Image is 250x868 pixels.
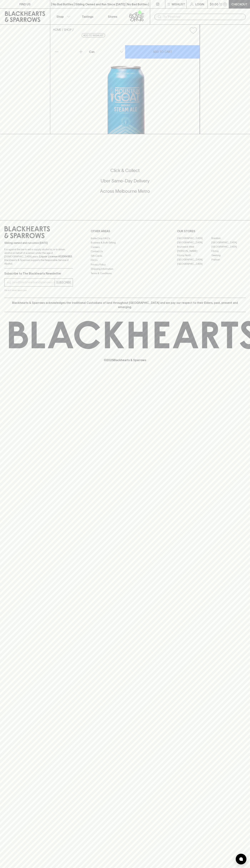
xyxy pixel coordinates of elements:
img: 3010.png [50,37,200,134]
input: e.g. jane@blackheartsandsparrows.com.au [7,280,55,285]
a: [GEOGRAPHIC_DATA] [211,245,246,249]
a: Business & Bulk Gifting [91,241,159,245]
p: 0 [224,3,226,5]
a: [GEOGRAPHIC_DATA] [177,240,211,245]
button: ADD TO CART [125,45,200,59]
h5: Uber Same-Day Delivery [4,178,246,184]
p: OUR STORES [177,229,246,233]
a: [PERSON_NAME] [177,249,211,253]
p: Stores [108,14,117,19]
img: bubble-icon [239,857,243,861]
p: OTHER AREAS [91,229,159,233]
p: Blackhearts & Sparrows acknowledges the traditional Custodians of land throughout [GEOGRAPHIC_DAT... [7,301,243,309]
strong: Liquor License #32064953 [39,255,72,258]
a: Prahran [211,258,246,262]
h5: Click & Collect [4,168,246,173]
p: Can [89,50,95,54]
a: Contact Us [91,249,159,254]
a: Fitzroy North [177,253,211,258]
h5: Across Melbourne Metro [4,188,246,194]
p: $0.00 [210,2,218,6]
a: SHOP [64,28,72,31]
a: Terms & Conditions [91,271,159,275]
div: Call to action block [4,153,246,213]
a: Privacy Policy [91,262,159,267]
a: Geelong [211,253,246,258]
button: Add to wishlist [188,26,198,35]
p: Subscribe to The Blackhearts Newsletter [4,271,73,276]
p: ADD TO CART [153,50,172,54]
a: FAQ's [91,258,159,262]
p: Shop [56,14,64,19]
input: Try "Pinot noir" [163,14,243,20]
a: Shipping Information [91,267,159,271]
button: Add to wishlist [82,33,105,38]
a: Careers [91,245,159,249]
a: Fitzroy [211,249,246,253]
a: [GEOGRAPHIC_DATA] [211,240,246,245]
div: Can [88,48,125,55]
a: Stores [100,9,125,24]
p: We will never spam you [4,288,73,292]
a: Gift Cards [91,254,159,258]
a: Bottle Drop FAQ's [91,236,159,240]
a: HOME [53,28,61,31]
a: Braddon [211,236,246,240]
a: Tastings [75,9,100,24]
a: [GEOGRAPHIC_DATA] [177,236,211,240]
a: [GEOGRAPHIC_DATA] [177,258,211,262]
p: Tastings [82,14,93,19]
p: Login [195,2,204,6]
p: FIND US [19,2,31,6]
a: [GEOGRAPHIC_DATA] [177,262,211,266]
button: SUBSCRIBE [55,279,73,286]
p: Sibling owned and run since [DATE] [4,241,73,245]
a: Brunswick West [177,245,211,249]
p: SUBSCRIBE [56,280,71,285]
button: Shop [50,9,75,24]
p: Checkout [231,2,247,6]
p: Wishlist [172,2,185,6]
p: It is against the law to sell or supply alcohol to, or to obtain alcohol on behalf of a person un... [4,248,73,265]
